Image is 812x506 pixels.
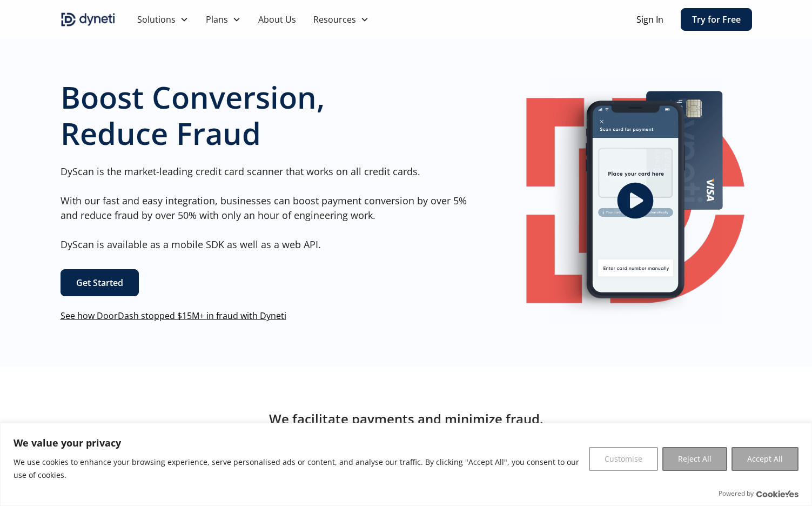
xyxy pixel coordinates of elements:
[589,447,658,471] button: Customise
[61,164,475,252] p: DyScan is the market-leading credit card scanner that works on all credit cards. With our fast an...
[548,78,723,323] img: Image of a mobile Dyneti UI scanning a credit card
[662,447,727,471] button: Reject All
[14,456,581,482] p: We use cookies to enhance your browsing experience, serve personalised ads or content, and analys...
[636,13,663,26] a: Sign In
[681,8,752,31] a: Try for Free
[732,447,798,471] button: Accept All
[756,490,798,497] a: Visit CookieYes website
[206,13,228,26] div: Plans
[14,436,581,449] p: We value your privacy
[129,9,197,30] div: Solutions
[137,13,176,26] div: Solutions
[719,488,798,499] div: Powered by
[313,13,356,26] div: Resources
[197,9,250,30] div: Plans
[61,310,286,322] a: See how DoorDash stopped $15M+ in fraud with Dyneti
[61,79,475,151] h1: Boost Conversion, Reduce Fraud
[61,410,752,446] h2: We facilitate payments and minimize fraud. As you can imagine, not all our champions can reveal t...
[519,78,752,323] a: open lightbox
[61,11,116,28] img: Dyneti indigo logo
[61,11,116,28] a: home
[61,269,139,296] a: Get Started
